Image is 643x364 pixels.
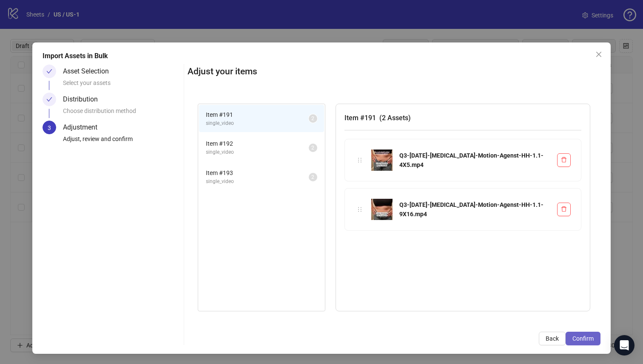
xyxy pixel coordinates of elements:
[344,113,582,123] h3: Item # 191
[399,151,551,169] div: Q3-[DATE]-[MEDICAL_DATA]-Motion-Agenst-HH-1.1-4X5.mp4
[371,199,393,220] img: Q3-09-SEP-2025-cortisol-Motion-Agenst-HH-1.1-9X16.mp4
[311,174,314,180] span: 2
[206,178,309,186] span: single_video
[46,68,52,74] span: check
[357,157,363,163] span: holder
[309,114,317,123] sup: 2
[63,65,116,78] div: Asset Selection
[557,203,571,216] button: Delete
[355,205,364,214] div: holder
[614,335,634,356] div: Open Intercom Messenger
[546,335,559,342] span: Back
[561,206,567,212] span: delete
[311,145,314,151] span: 2
[357,206,363,212] span: holder
[595,51,602,58] span: close
[561,157,567,163] span: delete
[371,150,393,171] img: Q3-09-SEP-2025-cortisol-Motion-Agenst-HH-1.1-4X5.mp4
[311,116,314,121] span: 2
[206,119,309,127] span: single_video
[206,139,309,148] span: Item # 192
[206,110,309,119] span: Item # 191
[63,121,104,134] div: Adjustment
[43,51,601,61] div: Import Assets in Bulk
[566,332,600,345] button: Confirm
[379,114,411,122] span: ( 2 Assets )
[309,144,317,152] sup: 2
[592,48,606,61] button: Close
[206,168,309,178] span: Item # 193
[557,153,571,167] button: Delete
[63,93,105,106] div: Distribution
[63,134,180,149] div: Adjust, review and confirm
[206,148,309,156] span: single_video
[63,106,180,121] div: Choose distribution method
[539,332,566,345] button: Back
[46,96,52,102] span: check
[48,124,51,131] span: 3
[309,173,317,181] sup: 2
[188,65,601,79] h2: Adjust your items
[572,335,594,342] span: Confirm
[355,155,364,165] div: holder
[399,200,551,219] div: Q3-[DATE]-[MEDICAL_DATA]-Motion-Agenst-HH-1.1-9X16.mp4
[63,78,180,93] div: Select your assets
